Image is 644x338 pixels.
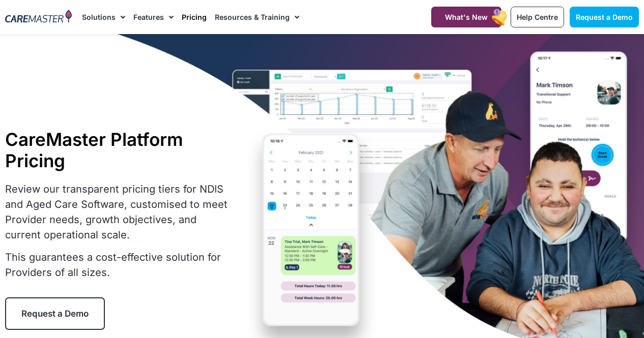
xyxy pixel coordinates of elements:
span: What's New [445,13,488,21]
a: What's New [431,7,501,27]
span: Request a Demo [576,13,633,21]
a: Request a Demo [5,297,105,330]
img: CareMaster Logo [5,10,72,24]
a: Help Centre [511,7,564,27]
p: Review our transparent pricing tiers for NDIS and Aged Care Software, customised to meet Provider... [5,181,230,242]
span: Request a Demo [21,309,89,319]
h1: CareMaster Platform Pricing [5,129,230,171]
a: Request a Demo [570,7,639,27]
p: This guarantees a cost-effective solution for Providers of all sizes. [5,250,230,280]
span: Help Centre [517,13,558,21]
